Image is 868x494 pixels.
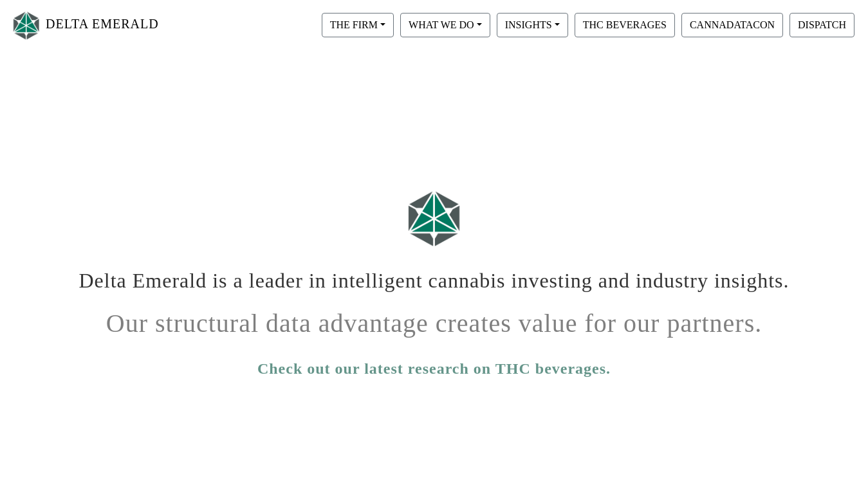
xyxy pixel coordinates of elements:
button: THE FIRM [322,13,394,37]
a: DELTA EMERALD [10,5,159,46]
button: CANNADATACON [681,13,783,37]
button: DISPATCH [790,13,854,37]
h1: Delta Emerald is a leader in intelligent cannabis investing and industry insights. [77,259,791,293]
a: CANNADATACON [678,19,786,30]
button: WHAT WE DO [400,13,490,37]
button: THC BEVERAGES [575,13,675,37]
button: INSIGHTS [497,13,568,37]
h1: Our structural data advantage creates value for our partners. [77,298,791,339]
img: Logo [10,8,42,42]
a: THC BEVERAGES [571,19,678,30]
img: Logo [402,185,466,252]
a: DISPATCH [786,19,858,30]
a: Check out our latest research on THC beverages. [257,357,611,380]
